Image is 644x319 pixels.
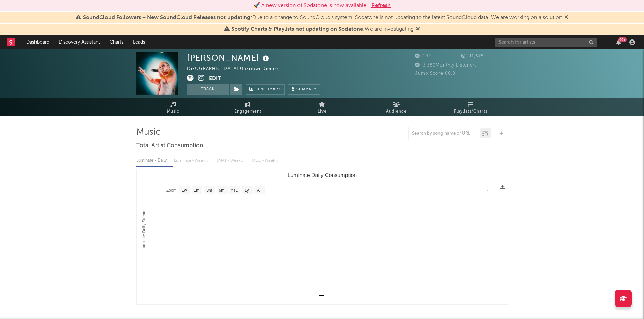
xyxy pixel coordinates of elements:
text: 3m [206,188,212,193]
span: Engagement [234,108,261,116]
div: 99 + [618,37,627,42]
a: Music [136,98,211,116]
span: SoundCloud Followers + New SoundCloud Releases not updating [83,15,251,20]
div: 🚀 A new version of Sodatone is now available. [253,2,368,10]
span: Jump Score: 60.0 [415,71,455,76]
span: Dismiss [564,15,568,20]
a: Live [285,98,359,116]
a: Playlists/Charts [434,98,508,116]
span: 11,675 [461,54,484,58]
a: Leads [128,35,150,49]
a: Discovery Assistant [54,35,105,49]
span: 192 [415,54,431,58]
input: Search for artists [495,38,597,47]
text: 1w [182,188,187,193]
span: Audience [386,108,407,116]
span: : We are investigating [231,27,414,32]
button: 99+ [616,39,621,45]
div: [PERSON_NAME] [187,52,271,63]
button: Edit [209,75,221,83]
text: Zoom [166,188,177,193]
span: Spotify Charts & Playlists not updating on Sodatone [231,27,363,32]
button: Track [187,84,229,95]
a: Charts [105,35,128,49]
span: Total Artist Consumption [136,142,203,150]
span: : Due to a change to SoundCloud's system, Sodatone is not updating to the latest SoundCloud data.... [83,15,562,20]
button: Refresh [371,2,391,10]
span: 3,380 Monthly Listeners [415,63,477,68]
input: Search by song name or URL [409,131,480,136]
svg: Luminate Daily Consumption [137,169,508,304]
span: Music [167,108,180,116]
a: Engagement [211,98,285,116]
text: 1y [244,188,249,193]
text: Luminate Daily Consumption [287,172,357,178]
a: Audience [359,98,434,116]
div: [GEOGRAPHIC_DATA] | Unknown Genre [187,65,286,73]
span: Dismiss [416,27,420,32]
text: All [257,188,261,193]
text: → [485,188,489,192]
span: Benchmark [255,86,281,94]
a: Dashboard [22,35,54,49]
span: Playlists/Charts [454,108,487,116]
text: Luminate Daily Streams [142,208,146,250]
text: 1m [194,188,199,193]
text: 6m [219,188,224,193]
span: Summary [296,88,316,91]
a: Benchmark [246,84,285,95]
text: YTD [230,188,238,193]
button: Summary [288,84,320,95]
span: Live [318,108,327,116]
